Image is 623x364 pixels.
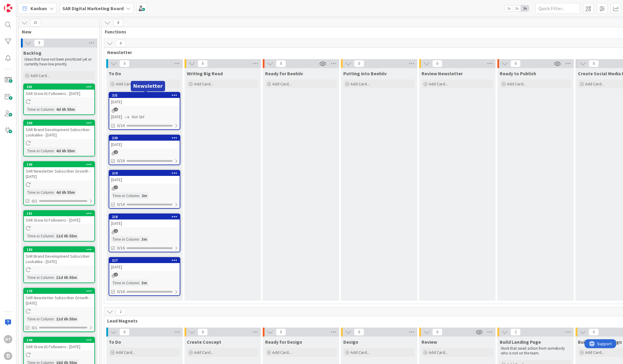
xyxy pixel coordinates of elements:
[272,350,291,355] span: Add Card...
[422,70,463,76] span: Review Newsletter
[116,40,126,47] span: 6
[500,70,536,76] span: Ready to Publish
[54,106,55,113] span: :
[62,5,124,11] b: SAR Digital Marketing Board
[187,70,223,76] span: Writing Big Read
[55,148,76,154] div: 4d 6h 55m
[24,288,94,307] div: 179SAR Newsletter Subscriber Growth - [DATE]
[113,19,123,26] span: 8
[24,120,94,126] div: 200
[119,328,130,336] span: 0
[114,150,118,154] span: 1
[119,60,130,67] span: 5
[109,171,180,184] div: 219[DATE]
[4,335,12,343] div: DT
[507,81,526,87] span: Add Card...
[109,258,180,263] div: 217
[112,136,180,140] div: 220
[117,201,125,208] span: 0/16
[24,252,94,265] div: SAR Brand Development Subscriber Lookalike - [DATE]
[432,60,442,67] span: 0
[24,84,94,97] div: 201SAR Grow IG Followers - [DATE]
[501,346,566,356] span: Work that await action from somebody who is not on the team.
[24,247,94,265] div: 180SAR Brand Development Subscriber Lookalike - [DATE]
[116,350,135,355] span: Add Card...
[26,106,54,113] div: Time in Column
[111,236,139,242] div: Time in Column
[109,93,180,98] div: 221
[114,107,118,111] span: 1
[109,214,180,227] div: 218[DATE]
[109,339,121,345] span: To Do
[578,339,622,345] span: Build PPC Campaign
[114,273,118,277] span: 1
[24,120,94,139] div: 200SAR Brand Development Subscriber Lookalike - [DATE]
[429,350,448,355] span: Add Card...
[22,29,92,35] span: New
[132,114,144,119] i: Not Set
[54,189,55,196] span: :
[133,83,163,89] h5: Newsletter
[55,106,76,113] div: 4d 6h 55m
[27,289,94,293] div: 179
[117,245,125,251] span: 0/16
[139,192,140,199] span: :
[27,162,94,167] div: 199
[109,135,180,148] div: 220[DATE]
[30,19,40,26] span: 15
[24,343,94,351] div: SAR Grow IG Followers - [DATE]
[272,81,291,87] span: Add Card...
[111,192,139,199] div: Time in Column
[350,350,370,355] span: Add Card...
[55,316,79,322] div: 11d 6h 55m
[24,167,94,180] div: SAR Newsletter Subscriber Growth - [DATE]
[350,81,370,87] span: Add Card...
[112,93,180,97] div: 221
[24,337,94,351] div: 144SAR Grow IG Followers - [DATE]
[343,70,387,76] span: Putting into Beehiiv
[27,338,94,342] div: 144
[55,189,76,196] div: 4d 6h 55m
[513,5,521,11] span: 2x
[27,121,94,125] div: 200
[54,274,55,281] span: :
[510,328,521,336] span: 2
[24,247,94,252] div: 180
[589,60,599,67] span: 0
[585,81,604,87] span: Add Card...
[265,339,302,345] span: Ready for Design
[34,39,44,47] span: 9
[54,233,55,239] span: :
[26,233,54,239] div: Time in Column
[26,189,54,196] div: Time in Column
[116,81,135,87] span: Add Card...
[24,288,94,294] div: 179
[109,171,180,176] div: 219
[535,3,580,14] input: Quick Filter...
[429,81,448,87] span: Add Card...
[109,176,180,184] div: [DATE]
[140,279,149,286] div: 3m
[265,70,303,76] span: Ready for Beehiiv
[24,337,94,343] div: 144
[112,171,180,175] div: 219
[117,288,125,295] span: 0/16
[422,339,437,345] span: Review
[26,316,54,322] div: Time in Column
[510,60,521,67] span: 0
[27,211,94,216] div: 181
[276,60,286,67] span: 0
[109,93,180,106] div: 221[DATE]
[194,350,213,355] span: Add Card...
[114,229,118,233] span: 1
[13,1,27,8] span: Support
[27,85,94,89] div: 201
[505,5,513,11] span: 1x
[343,339,358,345] span: Design
[187,339,221,345] span: Create Concept
[109,214,180,219] div: 218
[354,328,364,336] span: 0
[24,57,93,67] span: Ideas that have not been prioritized yet or currently have low priority.
[117,158,125,164] span: 0/16
[354,60,364,67] span: 0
